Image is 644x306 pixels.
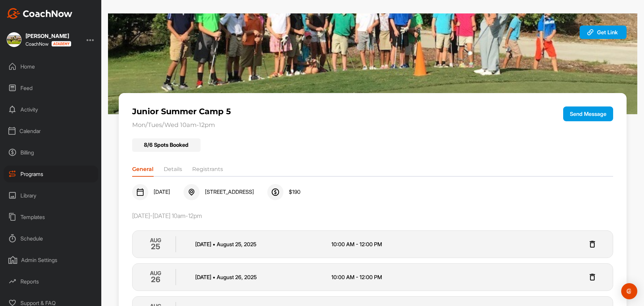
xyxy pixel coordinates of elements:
[151,241,160,252] h2: 25
[586,28,594,36] img: svg+xml;base64,PHN2ZyB3aWR0aD0iMjAiIGhlaWdodD0iMjAiIHZpZXdCb3g9IjAgMCAyMCAyMCIgZmlsbD0ibm9uZSIgeG...
[150,236,161,244] p: AUG
[4,144,98,161] div: Billing
[4,101,98,118] div: Activity
[150,269,161,277] p: AUG
[132,106,517,116] p: Junior Summer Camp 5
[4,252,98,268] div: Admin Settings
[213,274,215,280] span: •
[621,283,637,299] div: Open Intercom Messenger
[4,209,98,225] div: Templates
[4,80,98,96] div: Feed
[132,212,613,220] div: [DATE]-[DATE] 10am-12pm
[4,166,98,182] div: Programs
[164,165,182,176] li: Details
[132,138,201,152] div: 8 / 6 Spots Booked
[271,188,279,196] img: svg+xml;base64,PHN2ZyB3aWR0aD0iMjQiIGhlaWdodD0iMjQiIHZpZXdCb3g9IjAgMCAyNCAyNCIgZmlsbD0ibm9uZSIgeG...
[7,32,21,47] img: square_a701708174d00b40b6d6136b31d144d2.jpg
[4,123,98,139] div: Calendar
[213,241,215,248] span: •
[4,58,98,75] div: Home
[25,41,71,47] div: CoachNow
[187,188,196,196] img: svg+xml;base64,PHN2ZyB3aWR0aD0iMjQiIGhlaWdodD0iMjQiIHZpZXdCb3g9IjAgMCAyNCAyNCIgZmlsbD0ibm9uZSIgeG...
[7,8,72,19] img: CoachNow
[331,240,468,248] p: 10:00 AM - 12:00 PM
[108,13,637,114] img: 11.jpg
[597,29,618,36] span: Get Link
[205,189,254,195] span: [STREET_ADDRESS]
[588,240,596,248] img: svg+xml;base64,PHN2ZyB3aWR0aD0iMjQiIGhlaWdodD0iMjQiIHZpZXdCb3g9IjAgMCAyNCAyNCIgZmlsbD0ibm9uZSIgeG...
[563,106,613,121] button: Send Message
[4,230,98,247] div: Schedule
[151,274,160,285] h2: 26
[195,273,331,281] p: [DATE] August 26 , 2025
[25,33,71,39] div: [PERSON_NAME]
[588,273,596,281] img: svg+xml;base64,PHN2ZyB3aWR0aD0iMjQiIGhlaWdodD0iMjQiIHZpZXdCb3g9IjAgMCAyNCAyNCIgZmlsbD0ibm9uZSIgeG...
[132,122,517,129] p: Mon/Tues/Wed 10am-12pm
[4,187,98,204] div: Library
[331,273,468,281] p: 10:00 AM - 12:00 PM
[136,188,144,196] img: svg+xml;base64,PHN2ZyB3aWR0aD0iMjQiIGhlaWdodD0iMjQiIHZpZXdCb3g9IjAgMCAyNCAyNCIgZmlsbD0ibm9uZSIgeG...
[4,273,98,290] div: Reports
[192,165,223,176] li: Registrants
[51,41,71,47] img: CoachNow acadmey
[154,189,170,195] span: [DATE]
[289,189,301,195] span: $ 190
[195,240,331,248] p: [DATE] August 25 , 2025
[132,165,154,176] li: General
